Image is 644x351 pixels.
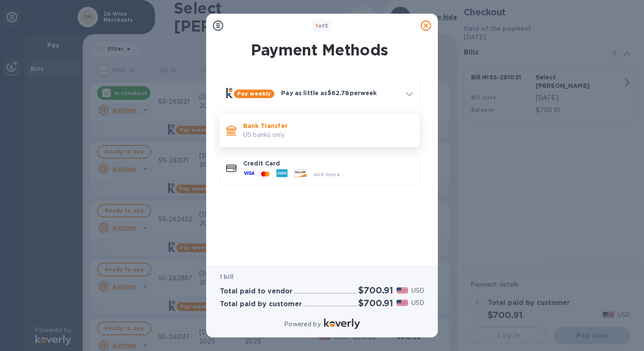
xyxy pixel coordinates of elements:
[397,287,408,293] img: USD
[316,23,328,29] b: of 3
[358,298,393,308] h2: $700.91
[313,171,345,177] span: and more...
[358,285,393,296] h2: $700.91
[237,90,271,97] b: Pay weekly
[220,273,233,280] b: 1 bill
[243,131,413,139] p: US banks only.
[411,299,424,307] p: USD
[243,122,413,130] p: Bank Transfer
[324,319,360,329] img: Logo
[397,300,408,306] img: USD
[411,286,424,295] p: USD
[316,23,318,29] span: 1
[284,320,320,329] p: Powered by
[281,89,399,97] p: Pay as little as $62.78 per week
[220,287,293,296] h3: Total paid to vendor
[243,159,413,168] p: Credit Card
[220,300,302,308] h3: Total paid by customer
[217,41,422,59] h1: Payment Methods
